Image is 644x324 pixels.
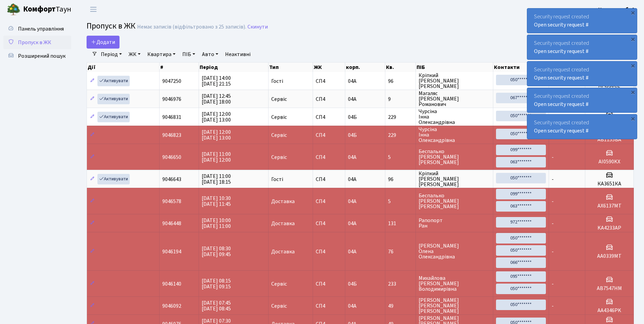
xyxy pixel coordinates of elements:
[162,131,181,139] span: 9046823
[348,113,357,121] span: 04Б
[588,253,631,259] h5: AA0339MT
[388,199,413,204] span: 5
[419,298,490,314] span: [PERSON_NAME] [PERSON_NAME] [PERSON_NAME]
[162,113,181,121] span: 9046831
[202,74,231,88] span: [DATE] 14:00 [DATE] 21:15
[316,96,342,102] span: СП4
[552,220,554,227] span: -
[162,220,181,227] span: 9046448
[271,114,287,120] span: Сервіс
[388,303,413,309] span: 49
[419,275,490,292] span: Михайлова [PERSON_NAME] Володимирівна
[388,96,413,102] span: 9
[202,245,231,258] span: [DATE] 08:30 [DATE] 09:45
[18,52,66,60] span: Розширений пошук
[316,177,342,182] span: СП4
[23,4,71,15] span: Таун
[3,36,71,49] a: Пропуск в ЖК
[527,8,637,33] div: Security request created
[316,114,342,120] span: СП4
[588,307,631,314] h5: AA4346PK
[388,281,413,287] span: 233
[348,198,356,205] span: 04А
[247,24,268,30] a: Скинути
[419,91,490,107] span: Магаляс [PERSON_NAME] Романович
[271,199,295,204] span: Доставка
[97,112,130,122] a: Активувати
[87,36,119,49] a: Додати
[162,248,181,255] span: 9046194
[87,62,160,72] th: Дії
[162,280,181,288] span: 9046140
[552,280,554,288] span: -
[271,303,287,309] span: Сервіс
[534,48,589,55] a: Open security request #
[629,36,636,42] div: ×
[348,77,356,85] span: 04А
[18,39,51,46] span: Пропуск в ЖК
[419,109,490,125] span: Чурсіна Інна Олександрівна
[348,302,356,310] span: 04А
[588,137,631,143] h5: АВ1155ВА
[316,199,342,204] span: СП4
[271,132,287,138] span: Сервіс
[629,62,636,69] div: ×
[97,174,130,184] a: Активувати
[348,95,356,103] span: 04А
[202,299,231,312] span: [DATE] 07:45 [DATE] 08:45
[18,25,64,33] span: Панель управління
[199,49,221,60] a: Авто
[534,101,589,108] a: Open security request #
[416,62,493,72] th: ПІБ
[91,38,115,46] span: Додати
[313,62,345,72] th: ЖК
[388,132,413,138] span: 229
[388,78,413,84] span: 96
[388,221,413,226] span: 131
[199,62,268,72] th: Період
[137,24,246,30] div: Немає записів (відфільтровано з 25 записів).
[419,149,490,165] span: Беспалько [PERSON_NAME] [PERSON_NAME]
[271,177,283,182] span: Гості
[527,114,637,139] div: Security request created
[202,195,231,208] span: [DATE] 10:30 [DATE] 11:45
[552,248,554,255] span: -
[588,181,631,187] h5: КА3651КА
[87,20,135,32] span: Пропуск в ЖК
[269,62,313,72] th: Тип
[598,6,636,13] b: Консьєрж б. 4.
[271,78,283,84] span: Гості
[598,5,636,14] a: Консьєрж б. 4.
[419,73,490,89] span: Кріпкий [PERSON_NAME] [PERSON_NAME]
[180,49,198,60] a: ПІБ
[271,155,287,160] span: Сервіс
[493,62,549,72] th: Контакти
[202,128,231,142] span: [DATE] 12:00 [DATE] 13:00
[534,74,589,82] a: Open security request #
[202,150,231,164] span: [DATE] 11:00 [DATE] 12:00
[316,78,342,84] span: СП4
[202,217,231,230] span: [DATE] 10:00 [DATE] 11:00
[162,198,181,205] span: 9046578
[271,221,295,226] span: Доставка
[85,4,102,15] button: Переключити навігацію
[271,281,287,287] span: Сервіс
[271,96,287,102] span: Сервіс
[316,155,342,160] span: СП4
[126,49,143,60] a: ЖК
[222,49,253,60] a: Неактивні
[388,249,413,254] span: 76
[348,248,356,255] span: 04А
[3,49,71,63] a: Розширений пошук
[202,110,231,124] span: [DATE] 12:00 [DATE] 13:00
[3,22,71,36] a: Панель управління
[629,89,636,95] div: ×
[588,203,631,209] h5: AX6137MT
[348,131,357,139] span: 04Б
[552,198,554,205] span: -
[588,285,631,292] h5: АВ7547НМ
[162,95,181,103] span: 9046976
[419,218,490,229] span: Рапопорт Ран
[348,220,356,227] span: 04А
[629,9,636,16] div: ×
